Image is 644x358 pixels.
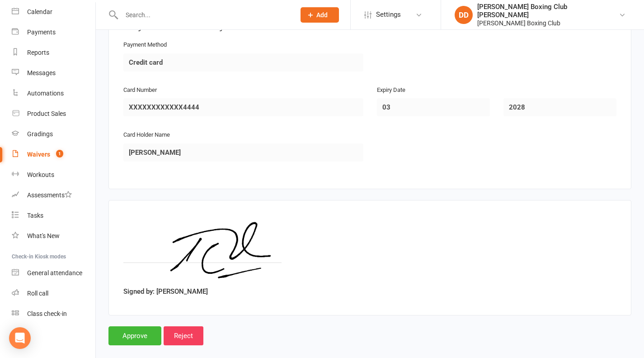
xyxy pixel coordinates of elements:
label: Expiry Date [377,86,405,95]
a: Payments [12,22,95,43]
h3: Payment Authority [123,18,616,32]
span: 1 [56,150,63,158]
a: Reports [12,43,95,63]
label: Signed by: [PERSON_NAME] [123,286,208,297]
div: Calendar [27,8,52,15]
div: Roll call [27,290,48,297]
div: [PERSON_NAME] Boxing Club [477,19,619,27]
div: Messages [27,69,56,76]
a: Automations [12,83,95,104]
div: Assessments [27,191,72,199]
a: Messages [12,63,95,83]
div: [PERSON_NAME] Boxing Club [PERSON_NAME] [477,3,619,19]
img: image1760420550.png [123,215,282,283]
label: Card Holder Name [123,130,170,140]
a: Gradings [12,124,95,144]
span: Settings [376,5,401,25]
a: Calendar [12,2,95,22]
a: Roll call [12,283,95,304]
div: Gradings [27,130,53,138]
div: Waivers [27,151,50,158]
div: General attendance [27,269,82,277]
input: Reject [164,326,203,345]
a: Assessments [12,185,95,205]
a: Product Sales [12,104,95,124]
div: Payments [27,29,56,36]
div: What's New [27,232,60,239]
div: Reports [27,49,49,56]
a: Tasks [12,205,95,226]
div: Open Intercom Messenger [9,327,31,349]
div: Automations [27,90,64,97]
div: Tasks [27,212,43,219]
div: Class check-in [27,310,67,317]
div: Workouts [27,171,54,178]
a: Waivers 1 [12,144,95,165]
a: General attendance kiosk mode [12,263,95,283]
div: Product Sales [27,110,66,117]
a: Class kiosk mode [12,304,95,324]
a: What's New [12,226,95,246]
input: Search... [119,9,289,21]
label: Card Number [123,86,157,95]
label: Payment Method [123,40,167,50]
div: DD [455,6,473,24]
a: Workouts [12,165,95,185]
span: Add [316,11,328,19]
button: Add [301,7,339,23]
input: Approve [108,326,161,345]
